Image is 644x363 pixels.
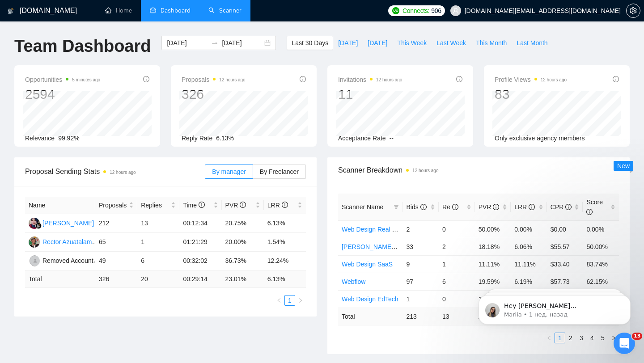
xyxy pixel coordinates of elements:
span: [DATE] [338,38,358,48]
div: 11 [338,86,402,103]
a: Web Design Real Estate [342,226,410,233]
td: 50.00% [583,238,619,255]
button: [DATE] [333,36,363,50]
button: Last Month [512,36,552,50]
time: 12 hours ago [412,168,438,173]
img: RA [29,236,40,248]
div: 2594 [25,86,100,103]
a: Web Design SaaS [342,261,393,268]
td: 49 [95,252,137,270]
time: 12 hours ago [376,77,402,82]
td: 213 [402,308,439,325]
span: Dashboard [161,7,191,14]
span: dashboard [150,7,156,13]
td: 0 [439,220,475,238]
span: 13 [632,333,642,340]
img: RA [30,255,41,266]
span: LRR [267,202,288,209]
iframe: Intercom notifications сообщение [465,276,644,339]
td: 0.00% [583,220,619,238]
div: 326 [182,86,246,103]
td: 20 [137,270,179,288]
span: info-circle [452,204,458,210]
td: 12.24% [264,252,306,270]
span: Opportunities [25,74,100,85]
th: Replies [137,197,179,214]
td: 212 [95,214,137,233]
span: Acceptance Rate [338,135,386,142]
td: 36.73% [222,252,264,270]
td: 62.15% [583,273,619,290]
span: This Week [397,38,427,48]
time: 12 hours ago [541,77,567,82]
span: This Month [476,38,507,48]
iframe: Intercom live chat [614,333,635,354]
a: homeHome [105,7,132,14]
td: 0.00% [511,220,547,238]
td: $55.57 [547,238,583,255]
span: swap-right [211,39,218,46]
span: filter [392,200,401,214]
span: Last Week [436,38,466,48]
td: 11.11% [475,255,511,273]
span: left [276,298,282,303]
span: filter [394,204,399,210]
li: Previous Page [274,295,284,306]
span: to [211,39,218,46]
span: Invitations [338,74,402,85]
span: info-circle [300,76,306,82]
span: Reply Rate [182,135,212,142]
button: Last 30 Days [287,36,333,50]
a: Web Design EdTech [342,295,398,303]
li: 1 [284,295,295,306]
td: 00:29:14 [179,270,221,288]
span: setting [627,7,640,14]
td: 33 [402,238,439,255]
button: left [274,295,284,306]
span: CPR [551,203,572,211]
td: 0 [439,290,475,308]
td: 13 [137,214,179,233]
td: 6.19% [511,273,547,290]
span: Scanner Name [342,203,383,211]
td: 6 [137,252,179,270]
td: 18.18% [475,238,511,255]
span: PVR [479,203,500,211]
button: setting [626,4,640,18]
div: Rector Azuatalam [42,237,92,247]
td: Total [338,308,402,325]
td: 11.11% [511,255,547,273]
span: By manager [212,168,246,175]
a: [PERSON_NAME] - UI/UX General [342,243,440,250]
td: 2 [439,238,475,255]
a: setting [626,7,640,14]
time: 12 hours ago [219,77,245,82]
span: Proposals [182,74,246,85]
a: RH[PERSON_NAME] [29,219,94,226]
td: 1 [439,255,475,273]
a: Webflow [342,278,365,285]
td: $57.73 [547,273,583,290]
a: searchScanner [208,7,241,14]
span: LRR [514,203,535,211]
span: user [453,8,459,14]
img: RH [29,218,40,229]
li: Previous Page [544,333,555,343]
img: upwork-logo.png [392,7,399,14]
span: info-circle [456,76,462,82]
span: Profile Views [495,74,567,85]
span: info-circle [493,204,499,210]
td: 9 [402,255,439,273]
span: Relevance [25,135,55,142]
td: $33.40 [547,255,583,273]
span: Proposal Sending Stats [25,166,205,177]
a: RARector Azuatalam [29,238,92,245]
span: Only exclusive agency members [495,135,585,142]
span: Bids [406,203,426,211]
td: 01:21:29 [179,233,221,252]
span: Re [442,203,458,211]
td: 6.13% [264,214,306,233]
span: PVR [225,202,246,209]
